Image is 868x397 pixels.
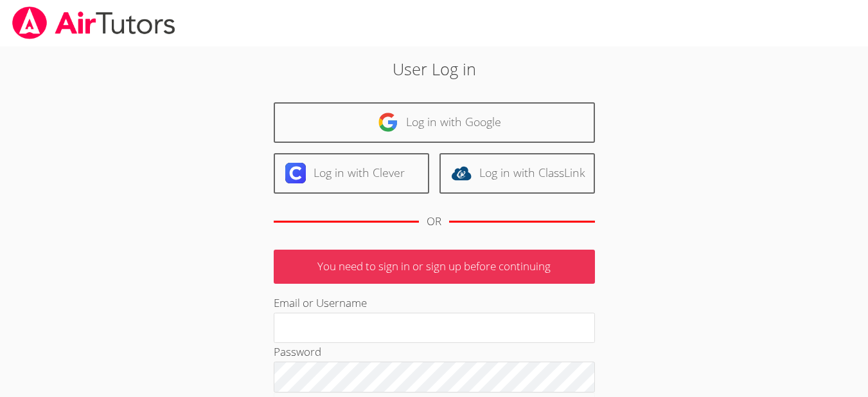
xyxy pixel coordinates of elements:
img: clever-logo-6eab21bc6e7a338710f1a6ff85c0baf02591cd810cc4098c63d3a4b26e2feb20.svg [285,163,306,183]
a: Log in with ClassLink [439,153,595,194]
h2: User Log in [200,57,669,81]
img: google-logo-50288ca7cdecda66e5e0955fdab243c47b7ad437acaf1139b6f446037453330a.svg [378,112,398,133]
a: Log in with Google [274,102,595,143]
div: OR [427,212,441,231]
p: You need to sign in or sign up before continuing [274,250,595,284]
img: classlink-logo-d6bb404cc1216ec64c9a2012d9dc4662098be43eaf13dc465df04b49fa7ab582.svg [451,163,472,183]
img: airtutors_banner-c4298cdbf04f3fff15de1276eac7730deb9818008684d7c2e4769d2f7ddbe033.png [11,6,177,39]
a: Log in with Clever [274,153,429,194]
label: Password [274,344,321,359]
label: Email or Username [274,295,367,310]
